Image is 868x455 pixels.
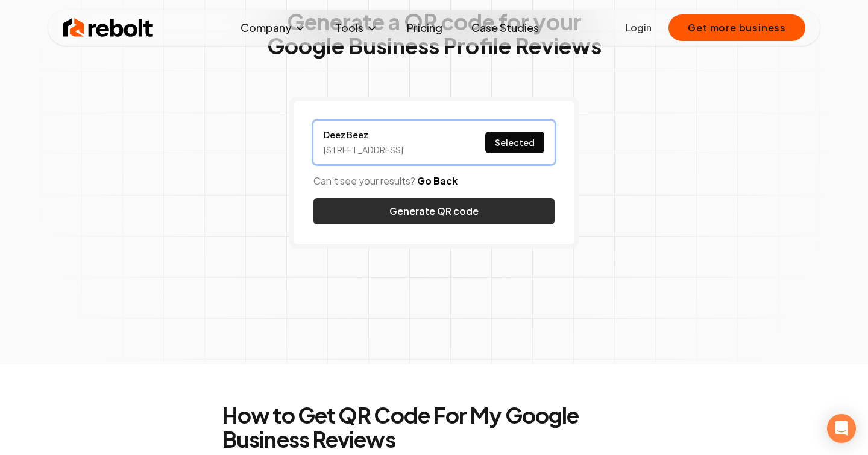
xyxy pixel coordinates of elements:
[668,14,805,41] button: Get more business
[267,10,602,58] h1: Generate a QR code for your Google Business Profile Reviews
[397,16,452,40] a: Pricing
[313,174,555,188] p: Can't see your results?
[231,16,316,40] button: Company
[313,198,555,224] button: Generate QR code
[827,414,856,443] div: Open Intercom Messenger
[417,174,458,188] button: Go Back
[63,16,153,40] img: Rebolt Logo
[485,132,544,153] button: Selected
[222,403,646,451] h2: How to Get QR Code For My Google Business Reviews
[626,21,652,35] a: Login
[324,129,403,141] a: Deez Beez
[462,16,549,40] a: Case Studies
[325,16,388,40] button: Tools
[324,144,403,156] div: [STREET_ADDRESS]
